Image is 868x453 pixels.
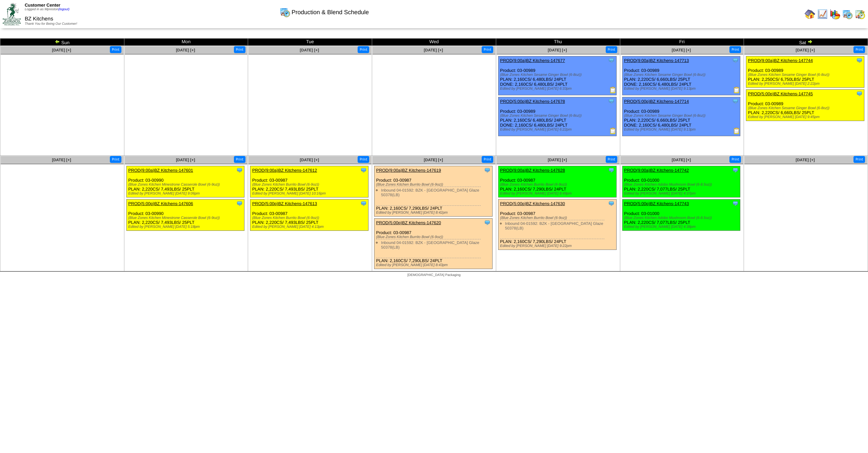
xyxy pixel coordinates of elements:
div: Edited by [PERSON_NAME] [DATE] 8:43pm [376,263,492,267]
div: (Blue Zones Kitchen Burrito Bowl (6-9oz)) [252,216,368,220]
button: Print [853,156,865,163]
div: (Blue Zones Kitchen Minestrone Casserole Bowl (6-9oz)) [128,216,244,220]
div: Edited by [PERSON_NAME] [DATE] 10:16pm [252,192,368,196]
a: PROD(9:00a)BZ Kitchens-147628 [500,168,565,173]
div: (Blue Zones Kitchen Adobo Mushroom Bowl (6-8.5oz)) [624,183,740,187]
div: Edited by [PERSON_NAME] [DATE] 5:18pm [128,225,244,229]
div: Edited by [PERSON_NAME] [DATE] 9:22pm [500,244,616,248]
button: Print [606,156,617,163]
img: line_graph.gif [817,9,828,19]
a: [DATE] [+] [672,48,691,52]
button: Print [234,156,245,163]
div: Product: 03-00987 PLAN: 2,160CS / 7,290LBS / 24PLT [498,199,616,250]
div: (Blue Zones Kitchen Burrito Bowl (6-9oz)) [500,216,616,220]
div: Product: 03-00990 PLAN: 2,220CS / 7,493LBS / 25PLT [126,166,244,197]
a: PROD(9:00a)BZ Kitchens-147742 [624,168,689,173]
img: Tooltip [732,167,739,173]
a: [DATE] [+] [300,48,319,52]
a: [DATE] [+] [548,158,567,162]
div: (Blue Zones Kitchen Burrito Bowl (6-9oz)) [376,235,492,239]
div: Product: 03-00987 PLAN: 2,160CS / 7,290LBS / 24PLT [374,219,493,269]
button: Print [606,46,617,53]
a: Inbound 04-01592: BZK - [GEOGRAPHIC_DATA] Glaze 50378(LB) [505,221,603,230]
div: Product: 03-00989 PLAN: 2,220CS / 6,660LBS / 25PLT DONE: 2,160CS / 6,480LBS / 24PLT [622,56,740,95]
a: PROD(5:00p)BZ Kitchens-147678 [500,99,565,104]
a: PROD(5:00p)BZ Kitchens-147606 [128,201,193,206]
td: Mon [124,39,248,46]
span: [DATE] [+] [796,48,815,52]
a: PROD(9:00a)BZ Kitchens-147677 [500,58,565,63]
div: Product: 03-00987 PLAN: 2,160CS / 7,290LBS / 24PLT [374,166,493,217]
img: Tooltip [732,98,739,105]
button: Print [729,156,741,163]
a: [DATE] [+] [548,48,567,52]
div: (Blue Zones Kitchen Sesame Ginger Bowl (6-8oz)) [500,114,616,118]
img: Tooltip [608,167,615,173]
a: PROD(9:00a)BZ Kitchens-147744 [748,58,813,63]
span: Thank You for Being Our Customer! [25,22,77,26]
div: Product: 03-00987 PLAN: 2,220CS / 7,493LBS / 25PLT [250,166,369,197]
img: arrowleft.gif [55,39,60,44]
a: [DATE] [+] [176,48,195,52]
img: Tooltip [732,57,739,64]
img: calendarprod.gif [842,9,853,19]
div: Edited by [PERSON_NAME] [DATE] 9:13pm [624,128,740,132]
a: [DATE] [+] [52,158,71,162]
span: [DATE] [+] [424,158,443,162]
div: Edited by [PERSON_NAME] [DATE] 2:22pm [748,82,864,86]
img: Tooltip [608,200,615,207]
a: [DATE] [+] [52,48,71,52]
a: (logout) [58,8,70,11]
a: PROD(9:00a)BZ Kitchens-147713 [624,58,689,63]
img: Tooltip [856,90,863,97]
a: PROD(5:00p)BZ Kitchens-147745 [748,91,813,96]
div: Product: 03-01000 PLAN: 2,220CS / 7,077LBS / 25PLT [622,166,740,197]
div: (Blue Zones Kitchen Minestrone Casserole Bowl (6-9oz)) [128,183,244,187]
div: Product: 03-00987 PLAN: 2,220CS / 7,493LBS / 25PLT [250,199,369,231]
a: PROD(5:00p)BZ Kitchens-147620 [376,220,441,225]
a: [DATE] [+] [176,158,195,162]
img: Production Report [610,128,616,134]
img: Tooltip [732,200,739,207]
div: Product: 03-00989 PLAN: 2,220CS / 6,660LBS / 25PLT [746,90,864,121]
td: Sun [0,39,124,46]
span: [DEMOGRAPHIC_DATA] Packaging [407,273,461,277]
img: Tooltip [484,167,491,173]
div: Edited by [PERSON_NAME] [DATE] 6:22pm [500,128,616,132]
div: Edited by [PERSON_NAME] [DATE] 8:49pm [500,192,616,196]
a: PROD(5:00p)BZ Kitchens-147714 [624,99,689,104]
img: arrowright.gif [807,39,813,44]
img: Tooltip [360,200,367,207]
a: [DATE] [+] [300,158,319,162]
img: graph.gif [830,9,840,19]
td: Fri [620,39,744,46]
button: Print [358,156,369,163]
span: BZ Kitchens [25,16,53,22]
div: Product: 03-00989 PLAN: 2,160CS / 6,480LBS / 24PLT DONE: 2,160CS / 6,480LBS / 24PLT [498,97,616,136]
button: Print [110,156,121,163]
a: [DATE] [+] [796,158,815,162]
td: Sat [744,39,868,46]
a: PROD(5:00p)BZ Kitchens-147630 [500,201,565,206]
a: PROD(5:00p)BZ Kitchens-147743 [624,201,689,206]
button: Print [110,46,121,53]
a: Inbound 04-01592: BZK - [GEOGRAPHIC_DATA] Glaze 50378(LB) [381,240,479,250]
img: Tooltip [236,167,243,173]
span: [DATE] [+] [424,48,443,52]
td: Tue [248,39,372,46]
span: Logged in as Mpreston [25,8,70,11]
div: Edited by [PERSON_NAME] [DATE] 8:42pm [376,211,492,215]
img: Production Report [610,87,616,93]
div: Product: 03-00989 PLAN: 2,160CS / 6,480LBS / 24PLT DONE: 2,160CS / 6,480LBS / 24PLT [498,56,616,95]
a: PROD(9:00a)BZ Kitchens-147612 [252,168,317,173]
img: Tooltip [608,57,615,64]
span: Customer Center [25,3,60,8]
